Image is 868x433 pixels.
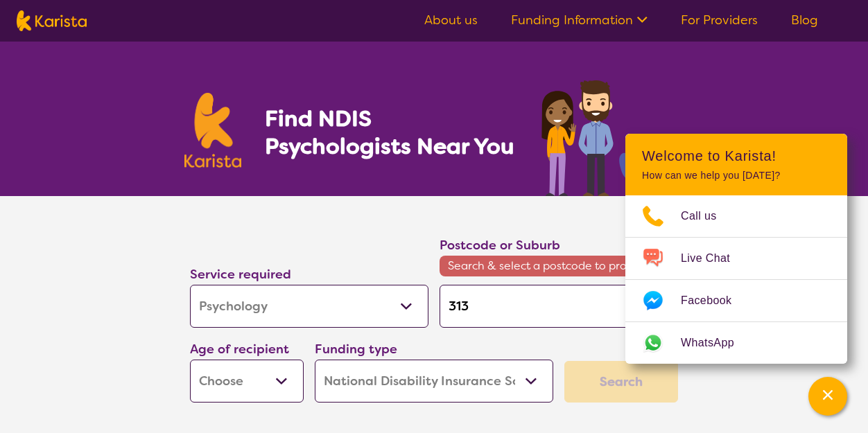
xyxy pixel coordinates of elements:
label: Service required [190,266,291,283]
span: Live Chat [681,248,747,269]
img: Karista logo [17,10,87,31]
p: How can we help you [DATE]? [642,170,831,182]
h2: Welcome to Karista! [642,148,831,164]
div: Channel Menu [625,134,847,364]
label: Age of recipient [190,341,289,357]
a: Blog [791,12,818,28]
input: Type [440,285,678,328]
span: Call us [681,206,734,227]
img: psychology [537,75,684,196]
a: Web link opens in a new tab. [625,322,847,364]
button: Channel Menu [808,377,847,416]
img: Karista logo [184,93,241,168]
a: About us [424,12,478,28]
h1: Find NDIS Psychologists Near You [265,105,521,160]
label: Postcode or Suburb [440,237,560,254]
a: For Providers [681,12,758,28]
label: Funding type [315,341,397,357]
span: Facebook [681,290,748,311]
ul: Choose channel [625,195,847,364]
span: Search & select a postcode to proceed [440,256,678,276]
a: Funding Information [511,12,648,28]
span: WhatsApp [681,333,751,353]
